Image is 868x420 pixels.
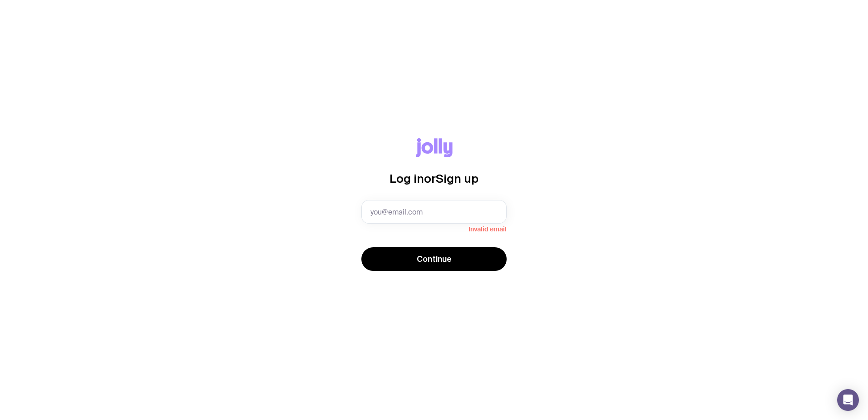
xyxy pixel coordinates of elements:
input: you@email.com [361,200,507,224]
div: Open Intercom Messenger [837,389,859,411]
button: Continue [361,247,507,271]
span: Sign up [436,172,478,185]
span: Log in [390,172,424,185]
span: or [424,172,436,185]
span: Continue [417,254,452,265]
span: Invalid email [361,224,507,233]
